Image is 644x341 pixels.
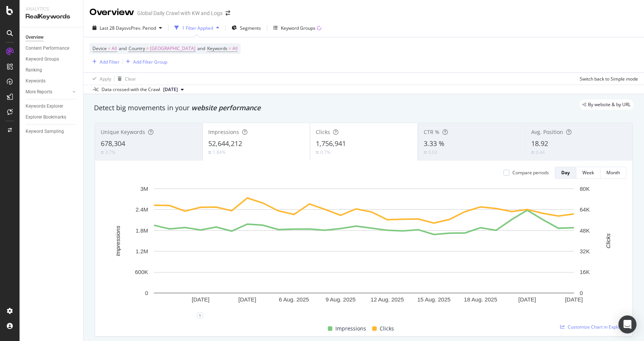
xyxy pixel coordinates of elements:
text: 1.8M [136,227,148,234]
span: 1,756,941 [316,139,346,148]
div: 1.84% [213,149,226,155]
text: 64K [580,206,590,213]
div: Add Filter Group [133,59,167,65]
button: Add Filter [89,57,120,66]
div: Overview [26,33,44,41]
span: CTR % [424,128,439,135]
text: 9 Aug. 2025 [326,296,356,303]
button: Day [555,167,576,179]
div: Data crossed with the Crawl [102,86,160,93]
div: 0.03 [428,149,437,155]
text: 16K [580,269,590,275]
span: Keywords [207,45,227,52]
text: 6 Aug. 2025 [279,296,309,303]
div: Apply [100,76,111,82]
svg: A chart. [101,185,626,315]
span: and [197,45,205,52]
a: More Reports [26,88,70,96]
span: 2025 Aug. 24th [163,86,178,93]
span: 52,644,212 [208,139,242,148]
span: Clicks [316,128,330,135]
span: Impressions [208,128,239,135]
button: 1 Filter Applied [171,22,222,34]
div: Explorer Bookmarks [26,113,66,121]
text: 12 Aug. 2025 [371,296,404,303]
span: All [112,43,117,54]
text: [DATE] [518,296,536,303]
a: Explorer Bookmarks [26,113,78,121]
button: Keyword Groups [270,22,324,34]
div: RealKeywords [26,12,77,21]
div: arrow-right-arrow-left [226,11,230,16]
text: 15 Aug. 2025 [417,296,450,303]
img: Equal [424,151,427,154]
a: Keywords [26,77,78,85]
text: [DATE] [192,296,209,303]
a: Ranking [26,66,78,74]
span: Segments [240,25,261,31]
div: Day [561,169,570,176]
button: [DATE] [160,85,187,94]
button: Clear [115,73,136,85]
text: Impressions [115,225,121,256]
text: 32K [580,248,590,254]
span: All [232,43,238,54]
div: Overview [89,6,134,19]
div: 0.7% [320,149,330,155]
span: 18.92 [531,139,548,148]
span: Unique Keywords [101,128,145,135]
div: Keywords [26,77,45,85]
span: = [146,45,149,52]
div: Content Performance [26,44,69,52]
a: Content Performance [26,44,78,52]
button: Switch back to Simple mode [577,73,638,85]
div: Add Filter [100,59,120,65]
div: 1 Filter Applied [182,25,213,31]
span: = [229,45,231,52]
a: Keyword Sampling [26,128,78,135]
a: Customize Chart in Explorer [560,324,626,330]
div: 1 [197,312,203,318]
text: 18 Aug. 2025 [464,296,497,303]
button: Month [600,167,626,179]
div: Clear [125,76,136,82]
a: Overview [26,33,78,41]
img: Equal [316,151,319,154]
div: 0.44 [536,149,545,155]
span: Customize Chart in Explorer [568,324,626,330]
span: By website & by URL [588,102,630,107]
span: 3.33 % [424,139,444,148]
div: Switch back to Simple mode [580,76,638,82]
div: Keywords Explorer [26,102,63,110]
span: Clicks [380,324,394,333]
button: Apply [89,73,111,85]
text: [DATE] [238,296,256,303]
span: Country [129,45,145,52]
span: [GEOGRAPHIC_DATA] [150,43,195,54]
div: Keyword Groups [281,25,315,31]
button: Add Filter Group [123,57,167,66]
a: Keyword Groups [26,55,78,63]
div: Open Intercom Messenger [618,315,636,333]
span: Device [92,45,107,52]
div: Compare periods [512,169,549,176]
button: Last 28 DaysvsPrev. Period [89,22,165,34]
span: vs Prev. Period [126,25,156,31]
div: Analytics [26,6,77,12]
a: Keywords Explorer [26,102,78,110]
span: 678,304 [101,139,125,148]
text: 600K [135,269,148,275]
text: 48K [580,227,590,234]
text: 80K [580,186,590,192]
div: legacy label [579,99,633,110]
span: Impressions [335,324,366,333]
div: Month [606,169,620,176]
button: Week [576,167,600,179]
span: = [108,45,111,52]
span: and [119,45,127,52]
div: Global Daily Crawl with KW and Logs [137,9,223,17]
img: Equal [208,151,211,154]
span: Avg. Position [531,128,563,135]
text: 1.2M [136,248,148,254]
